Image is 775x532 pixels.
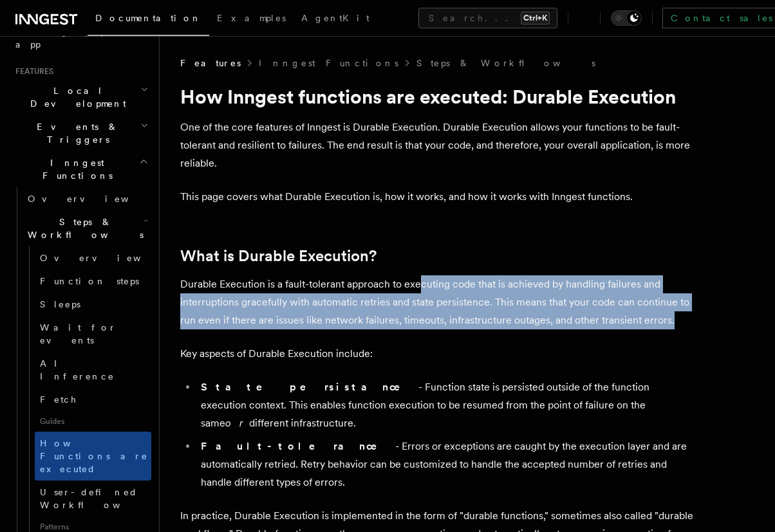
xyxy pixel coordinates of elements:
kbd: Ctrl+K [521,12,550,24]
span: User-defined Workflows [40,487,156,510]
button: Local Development [10,79,151,115]
span: AI Inference [40,358,115,381]
span: Function steps [40,276,139,286]
span: Features [180,57,241,69]
span: How Functions are executed [40,438,148,474]
a: Documentation [88,4,209,36]
strong: Fault-tolerance [201,440,395,452]
a: AgentKit [294,4,377,35]
span: Sleeps [40,299,80,309]
a: Examples [209,4,294,35]
span: Overview [28,194,160,204]
span: Local Development [10,84,140,110]
button: Toggle dark mode [611,10,642,26]
button: Steps & Workflows [23,210,151,246]
a: Function steps [35,270,151,293]
li: - Function state is persisted outside of the function execution context. This enables function ex... [197,378,695,432]
span: Documentation [95,13,201,23]
a: What is Durable Execution? [180,247,377,265]
a: Overview [23,187,151,210]
span: Inngest Functions [10,156,139,182]
span: Features [10,66,53,77]
p: One of the core features of Inngest is Durable Execution. Durable Execution allows your functions... [180,118,695,172]
a: Inngest Functions [259,57,398,69]
a: Sleeps [35,293,151,316]
button: Inngest Functions [10,151,151,187]
h1: How Inngest functions are executed: Durable Execution [180,85,695,108]
a: How Functions are executed [35,432,151,481]
span: Events & Triggers [10,120,140,146]
span: Overview [40,253,173,263]
a: Setting up your app [10,20,151,56]
a: AI Inference [35,352,151,388]
a: Overview [35,246,151,270]
strong: State persistance [201,381,418,393]
span: Guides [35,411,151,432]
span: Wait for events [40,322,117,345]
a: Wait for events [35,316,151,352]
button: Search...Ctrl+K [418,8,557,28]
em: or [225,417,249,429]
span: Fetch [40,394,77,405]
span: AgentKit [301,13,369,23]
a: Steps & Workflows [416,57,595,69]
button: Events & Triggers [10,115,151,151]
span: Steps & Workflows [23,216,144,241]
p: This page covers what Durable Execution is, how it works, and how it works with Inngest functions. [180,188,695,206]
li: - Errors or exceptions are caught by the execution layer and are automatically retried. Retry beh... [197,437,695,491]
p: Key aspects of Durable Execution include: [180,345,695,363]
a: User-defined Workflows [35,481,151,517]
p: Durable Execution is a fault-tolerant approach to executing code that is achieved by handling fai... [180,275,695,329]
span: Examples [217,13,286,23]
a: Fetch [35,388,151,411]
